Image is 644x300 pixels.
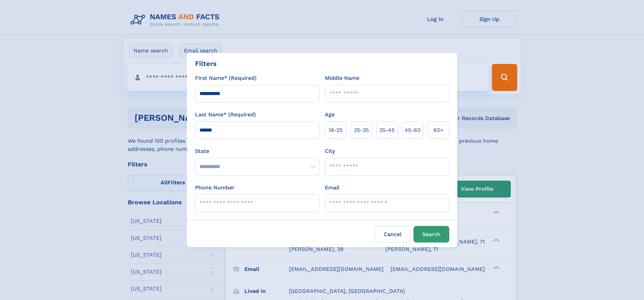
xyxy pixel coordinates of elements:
label: State [195,147,319,155]
label: Email [325,184,339,192]
div: Filters [195,59,217,69]
label: Last Name* (Required) [195,111,256,119]
span: 60+ [433,126,444,134]
label: Cancel [375,226,411,243]
label: Middle Name [325,74,359,82]
span: 18‑25 [329,126,342,134]
span: 25‑35 [354,126,369,134]
button: Search [413,226,449,243]
label: City [325,147,335,155]
label: Phone Number [195,184,235,192]
span: 35‑45 [379,126,395,134]
label: First Name* (Required) [195,74,257,82]
span: 45‑60 [405,126,421,134]
label: Age [325,111,335,119]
